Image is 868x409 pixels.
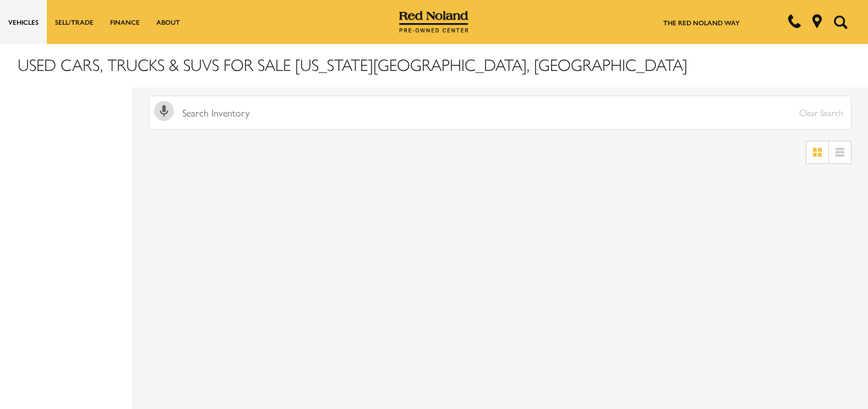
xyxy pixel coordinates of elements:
a: Red Noland Pre-Owned [399,15,468,26]
img: Red Noland Pre-Owned [399,11,468,33]
input: Search Inventory [149,96,851,130]
button: Open the search field [829,1,851,43]
a: The Red Noland Way [663,18,740,27]
svg: Click to toggle on voice search [154,101,174,121]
